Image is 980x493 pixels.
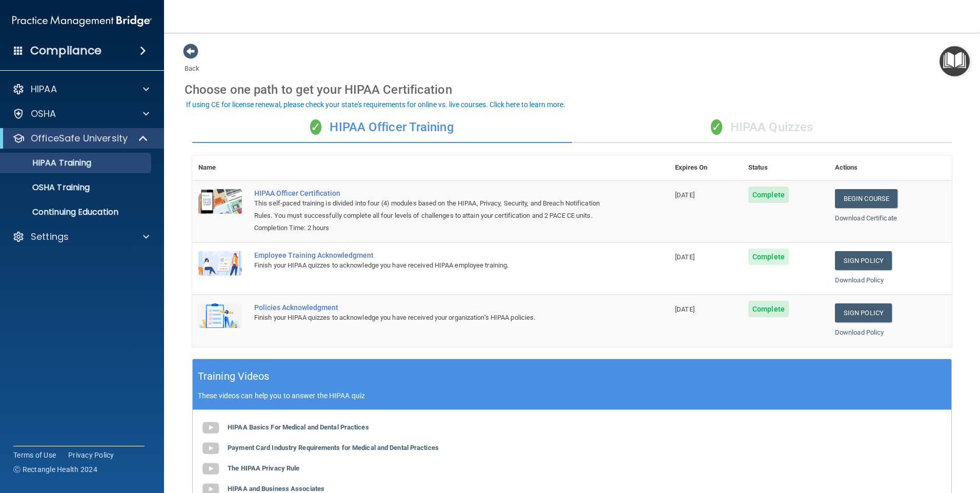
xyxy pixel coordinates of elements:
[228,444,439,451] b: Payment Card Industry Requirements for Medical and Dental Practices
[228,485,324,492] b: HIPAA and Business Associates
[835,276,884,284] a: Download Policy
[198,392,946,400] p: These videos can help you to answer the HIPAA quiz
[7,182,90,193] p: OSHA Training
[675,253,695,261] span: [DATE]
[748,301,789,317] span: Complete
[186,101,565,108] div: If using CE for license renewal, please check your state's requirements for online vs. live cours...
[748,187,789,203] span: Complete
[228,464,299,472] b: The HIPAA Privacy Rule
[675,305,695,313] span: [DATE]
[675,191,695,199] span: [DATE]
[829,155,952,180] th: Actions
[254,303,618,312] div: Policies Acknowledgment
[192,155,248,180] th: Name
[198,367,270,385] h5: Training Videos
[228,423,369,431] b: HIPAA Basics For Medical and Dental Practices
[835,251,892,270] a: Sign Policy
[12,108,149,120] a: OSHA
[254,189,618,197] a: HIPAA Officer Certification
[185,99,567,110] button: If using CE for license renewal, please check your state's requirements for online vs. live cours...
[254,259,618,272] div: Finish your HIPAA quizzes to acknowledge you have received HIPAA employee training.
[31,83,57,95] p: HIPAA
[12,83,149,95] a: HIPAA
[68,450,114,460] a: Privacy Policy
[31,231,69,243] p: Settings
[310,119,321,135] span: ✓
[200,438,221,459] img: gray_youtube_icon.38fcd6cc.png
[835,328,884,336] a: Download Policy
[254,222,618,234] div: Completion Time: 2 hours
[12,231,149,243] a: Settings
[254,251,618,259] div: Employee Training Acknowledgment
[13,450,56,460] a: Terms of Use
[669,155,742,180] th: Expires On
[185,52,199,72] a: Back
[200,459,221,479] img: gray_youtube_icon.38fcd6cc.png
[748,249,789,265] span: Complete
[711,119,722,135] span: ✓
[31,108,56,120] p: OSHA
[742,155,829,180] th: Status
[200,418,221,438] img: gray_youtube_icon.38fcd6cc.png
[835,214,897,222] a: Download Certificate
[835,303,892,322] a: Sign Policy
[12,11,152,31] img: PMB logo
[31,132,128,145] p: OfficeSafe University
[7,207,147,217] p: Continuing Education
[254,197,618,222] div: This self-paced training is divided into four (4) modules based on the HIPAA, Privacy, Security, ...
[835,189,897,208] a: Begin Course
[192,112,572,143] div: HIPAA Officer Training
[254,312,618,324] div: Finish your HIPAA quizzes to acknowledge you have received your organization’s HIPAA policies.
[803,420,968,461] iframe: Drift Widget Chat Controller
[12,132,149,145] a: OfficeSafe University
[940,46,970,76] button: Open Resource Center
[7,158,91,168] p: HIPAA Training
[185,75,959,105] div: Choose one path to get your HIPAA Certification
[30,44,101,58] h4: Compliance
[13,464,97,475] span: Ⓒ Rectangle Health 2024
[572,112,952,143] div: HIPAA Quizzes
